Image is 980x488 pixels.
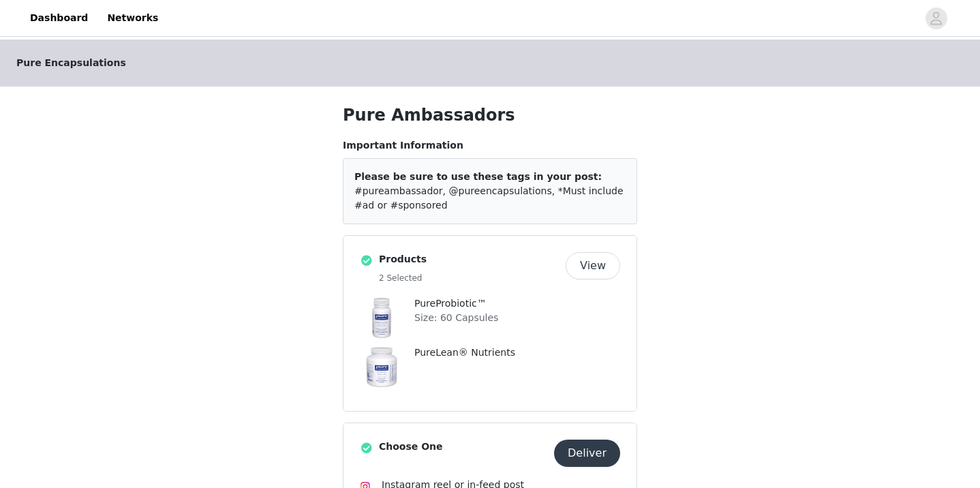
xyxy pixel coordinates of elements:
[566,252,620,279] button: View
[379,252,560,266] h4: Products
[414,346,620,360] p: PureLean® Nutrients
[16,56,126,70] span: Pure Encapsulations
[343,138,637,153] p: Important Information
[99,3,166,33] a: Networks
[414,296,620,311] p: PureProbiotic™
[343,103,637,127] h1: Pure Ambassadors
[354,185,624,211] span: #pureambassador, @pureencapsulations, *Must include #ad or #sponsored
[379,440,549,454] h4: Choose One
[22,3,96,33] a: Dashboard
[379,272,560,284] h5: 2 Selected
[566,261,620,271] a: View
[930,7,943,29] div: avatar
[554,440,620,467] button: Deliver
[414,311,620,325] p: Size: 60 Capsules
[354,171,602,182] span: Please be sure to use these tags in your post:
[343,235,637,412] div: Products
[554,448,620,459] a: Deliver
